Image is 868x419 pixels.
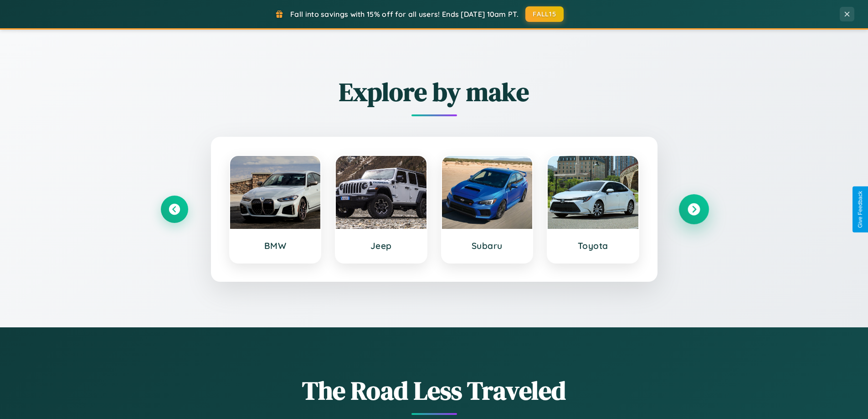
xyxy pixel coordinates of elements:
[290,10,519,19] span: Fall into savings with 15% off for all users! Ends [DATE] 10am PT.
[161,373,708,408] h1: The Road Less Traveled
[557,240,629,251] h3: Toyota
[239,240,312,251] h3: BMW
[857,191,863,228] div: Give Feedback
[161,74,708,109] h2: Explore by make
[451,240,524,251] h3: Subaru
[525,6,564,22] button: FALL15
[345,240,417,251] h3: Jeep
